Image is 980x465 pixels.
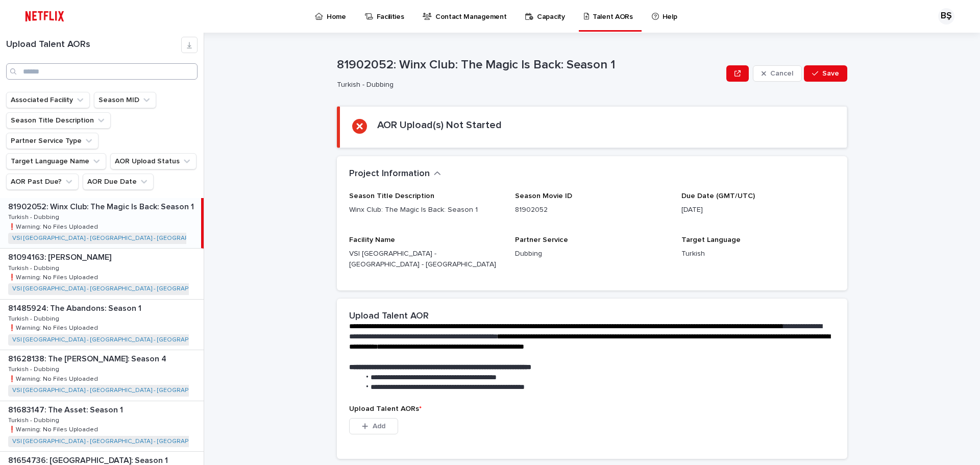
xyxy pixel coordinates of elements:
[8,415,61,424] p: Turkish - Dubbing
[337,81,718,89] p: Turkish - Dubbing
[8,313,61,323] p: Turkish - Dubbing
[349,168,441,180] button: Project Information
[8,302,143,313] p: 81485924: The Abandons: Season 1
[349,418,398,434] button: Add
[377,119,502,131] h2: AOR Upload(s) Not Started
[349,168,430,180] h2: Project Information
[349,311,429,322] h2: Upload Talent AOR
[681,205,835,215] p: [DATE]
[12,387,219,394] a: VSI [GEOGRAPHIC_DATA] - [GEOGRAPHIC_DATA] - [GEOGRAPHIC_DATA]
[938,8,954,25] div: BŞ
[8,200,196,212] p: 81902052: Winx Club: The Magic Is Back: Season 1
[515,249,669,259] p: Dubbing
[110,153,197,169] button: AOR Upload Status
[6,112,111,129] button: Season Title Description
[6,92,90,108] button: Associated Facility
[8,212,61,221] p: Turkish - Dubbing
[337,58,722,72] p: 81902052: Winx Club: The Magic Is Back: Season 1
[373,423,385,430] span: Add
[770,70,793,77] span: Cancel
[8,323,100,332] p: ❗️Warning: No Files Uploaded
[804,65,847,82] button: Save
[349,405,422,412] span: Upload Talent AORs
[515,205,669,215] p: 81902052
[681,192,755,200] span: Due Date (GMT/UTC)
[6,63,198,80] input: Search
[822,70,839,77] span: Save
[12,285,219,292] a: VSI [GEOGRAPHIC_DATA] - [GEOGRAPHIC_DATA] - [GEOGRAPHIC_DATA]
[6,153,106,169] button: Target Language Name
[6,133,99,149] button: Partner Service Type
[8,251,113,262] p: 81094163: [PERSON_NAME]
[8,424,100,433] p: ❗️Warning: No Files Uploaded
[349,249,503,270] p: VSI [GEOGRAPHIC_DATA] - [GEOGRAPHIC_DATA] - [GEOGRAPHIC_DATA]
[349,236,395,243] span: Facility Name
[8,364,61,373] p: Turkish - Dubbing
[681,249,835,259] p: Turkish
[349,205,503,215] p: Winx Club: The Magic Is Back: Season 1
[8,352,168,364] p: 81628138: The [PERSON_NAME]: Season 4
[8,272,100,281] p: ❗️Warning: No Files Uploaded
[681,236,741,243] span: Target Language
[515,192,572,200] span: Season Movie ID
[8,222,100,231] p: ❗️Warning: No Files Uploaded
[83,174,154,190] button: AOR Due Date
[515,236,568,243] span: Partner Service
[8,263,61,272] p: Turkish - Dubbing
[753,65,802,82] button: Cancel
[12,336,219,344] a: VSI [GEOGRAPHIC_DATA] - [GEOGRAPHIC_DATA] - [GEOGRAPHIC_DATA]
[12,438,219,445] a: VSI [GEOGRAPHIC_DATA] - [GEOGRAPHIC_DATA] - [GEOGRAPHIC_DATA]
[12,235,219,242] a: VSI [GEOGRAPHIC_DATA] - [GEOGRAPHIC_DATA] - [GEOGRAPHIC_DATA]
[94,92,156,108] button: Season MID
[349,192,434,200] span: Season Title Description
[20,6,69,27] img: ifQbXi3ZQGMSEF7WDB7W
[6,39,181,51] h1: Upload Talent AORs
[6,174,79,190] button: AOR Past Due?
[8,403,125,415] p: 81683147: The Asset: Season 1
[8,374,100,383] p: ❗️Warning: No Files Uploaded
